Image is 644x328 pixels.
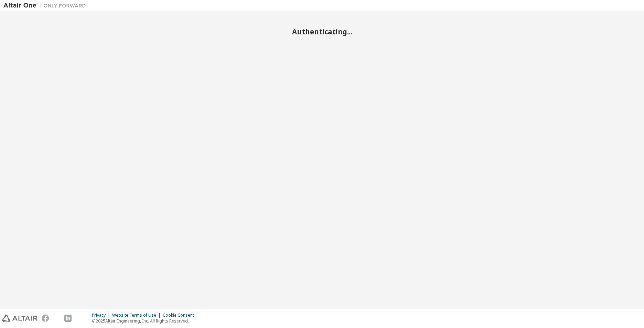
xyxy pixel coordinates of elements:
[42,315,49,322] img: facebook.svg
[3,2,89,9] img: Altair One
[2,315,37,322] img: altair_logo.svg
[3,27,641,36] h2: Authenticating...
[112,313,163,318] div: Website Terms of Use
[64,315,72,322] img: linkedin.svg
[92,318,198,324] p: © 2025 Altair Engineering, Inc. All Rights Reserved.
[163,313,198,318] div: Cookie Consent
[92,313,112,318] div: Privacy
